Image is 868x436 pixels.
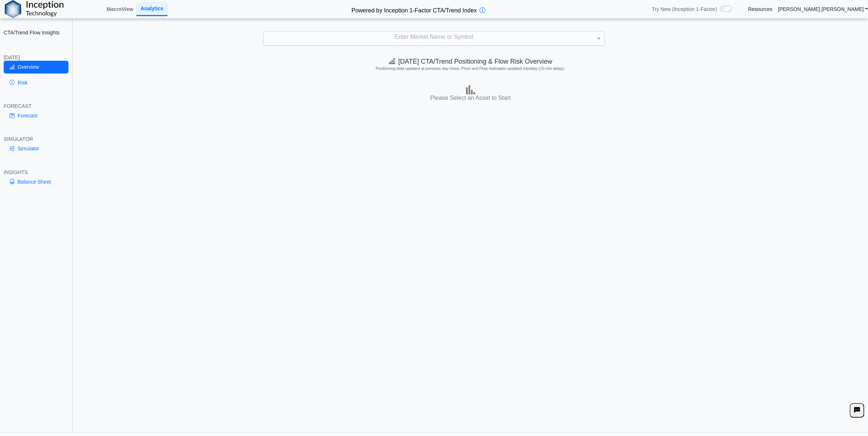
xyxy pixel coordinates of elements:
[778,6,868,12] a: [PERSON_NAME].[PERSON_NAME]
[4,76,68,89] a: Risk
[748,6,772,12] a: Resources
[4,169,68,176] div: INSIGHTS
[349,4,480,15] h2: Powered by Inception 1-Factor CTA/Trend Index
[136,2,168,16] a: Analytics
[4,61,68,73] a: Overview
[389,58,552,65] span: [DATE] CTA/Trend Positioning & Flow Risk Overview
[4,103,68,109] div: FORECAST
[4,142,68,155] a: Simulator
[4,54,68,61] div: [DATE]
[652,6,717,12] span: Try New (Inception 1-Factor)
[4,176,68,188] a: Balance Sheet
[75,94,866,102] h3: Please Select an Asset to Start
[4,136,68,142] div: SIMULATOR
[264,31,604,45] div: Enter Market Name or Symbol
[4,109,68,122] a: Forecast
[77,66,864,71] h5: Positioning data updated at previous day close; Price and Flow estimates updated intraday (15-min...
[466,85,475,94] img: bar-chart.png
[104,3,136,15] a: MacroView
[4,29,68,36] h2: CTA/Trend Flow Insights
